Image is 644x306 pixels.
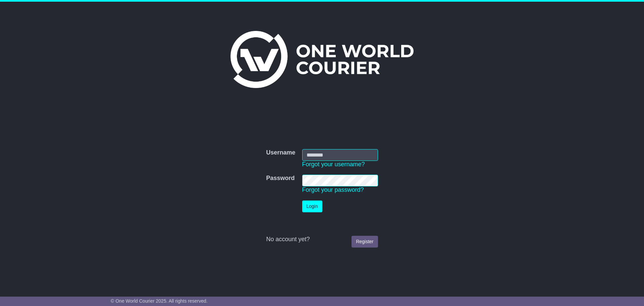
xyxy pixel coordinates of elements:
a: Forgot your password? [302,186,364,193]
label: Password [266,175,294,182]
label: Username [266,149,295,157]
img: One World [230,31,414,88]
button: Login [302,201,322,212]
div: No account yet? [266,236,378,243]
a: Register [352,236,378,248]
span: © One World Courier 2025. All rights reserved. [111,298,208,304]
a: Forgot your username? [302,161,365,168]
